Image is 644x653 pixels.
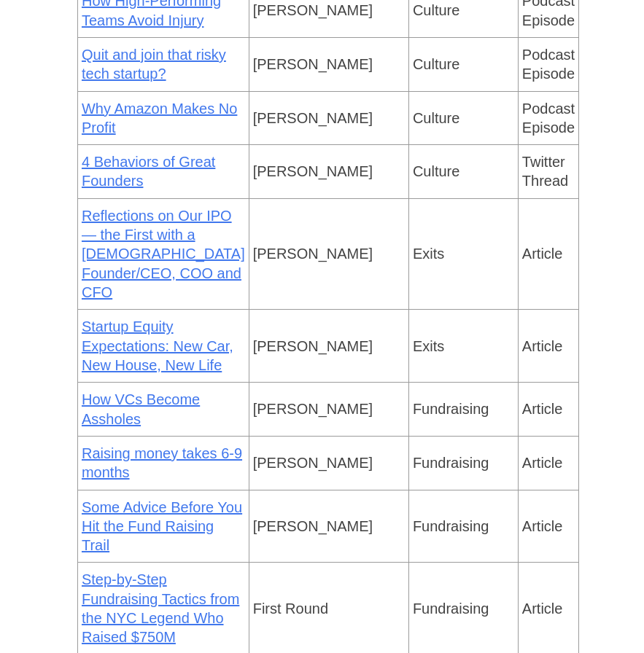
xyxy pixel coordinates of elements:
[82,391,200,426] a: How VCs Become Assholes
[253,401,373,417] span: [PERSON_NAME]
[82,445,242,480] a: Raising money takes 6-9 months
[413,2,459,18] span: Culture
[413,110,459,126] span: Culture
[253,56,373,72] span: [PERSON_NAME]
[522,101,575,136] span: Podcast Episode
[413,246,444,262] span: Exits
[413,401,489,417] span: Fundraising
[253,601,328,617] span: First Round
[413,601,489,617] span: Fundraising
[253,338,373,354] span: [PERSON_NAME]
[253,246,373,262] span: [PERSON_NAME]
[522,601,563,617] span: Article
[522,455,563,471] span: Article
[82,208,245,300] a: Reflections on Our IPO — the First with a [DEMOGRAPHIC_DATA] Founder/CEO, COO and CFO
[522,518,563,534] span: Article
[82,101,237,136] a: Why Amazon Makes No Profit
[413,163,459,179] span: Culture
[413,455,489,471] span: Fundraising
[413,56,459,72] span: Culture
[82,154,215,189] a: 4 Behaviors of Great Founders
[522,154,568,189] span: Twitter Thread
[413,518,489,534] span: Fundraising
[253,2,373,18] span: [PERSON_NAME]
[253,455,373,471] span: [PERSON_NAME]
[253,110,373,126] span: [PERSON_NAME]
[413,338,444,354] span: Exits
[82,318,233,373] a: Startup Equity Expectations: New Car, New House, New Life
[522,338,563,354] span: Article
[522,401,563,417] span: Article
[522,47,575,82] span: Podcast Episode
[82,47,226,82] a: Quit and join that risky tech startup?
[522,246,563,262] span: Article
[253,163,373,179] span: [PERSON_NAME]
[82,571,239,645] a: Step-by-Step Fundraising Tactics from the NYC Legend Who Raised $750M
[82,499,242,554] a: Some Advice Before You Hit the Fund Raising Trail
[253,518,373,534] span: [PERSON_NAME]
